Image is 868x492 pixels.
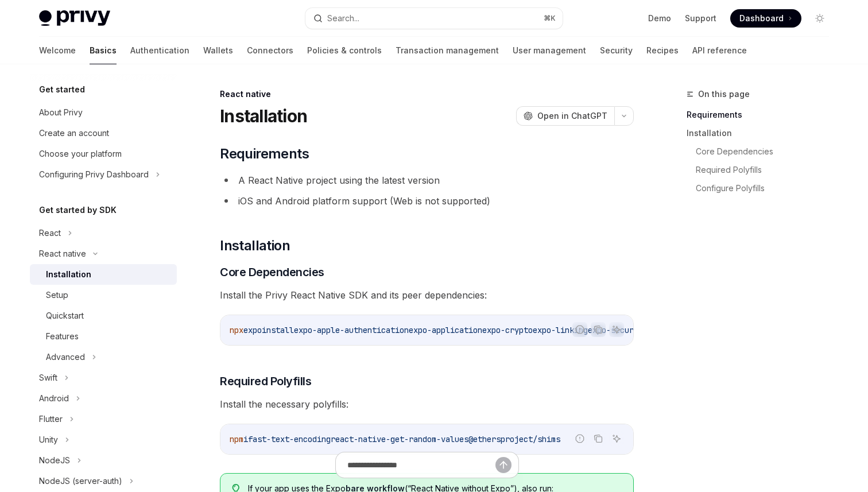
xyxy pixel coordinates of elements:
[609,322,624,337] button: Ask AI
[294,325,409,335] span: expo-apple-authentication
[739,13,784,24] span: Dashboard
[39,474,122,488] div: NodeJS (server-auth)
[220,396,634,412] span: Install the necessary polyfills:
[39,106,83,119] div: About Privy
[39,392,69,405] div: Android
[39,147,122,161] div: Choose your platform
[39,433,58,447] div: Unity
[220,88,634,100] div: React native
[687,124,838,142] a: Installation
[331,434,468,444] span: react-native-get-random-values
[30,144,177,164] a: Choose your platform
[811,9,829,28] button: Toggle dark mode
[30,305,177,326] a: Quickstart
[39,371,57,385] div: Swift
[482,325,533,335] span: expo-crypto
[46,330,79,343] div: Features
[685,13,716,24] a: Support
[46,350,85,364] div: Advanced
[648,13,671,24] a: Demo
[409,325,482,335] span: expo-application
[39,247,86,261] div: React native
[696,161,838,179] a: Required Polyfills
[687,106,838,124] a: Requirements
[30,102,177,123] a: About Privy
[243,325,262,335] span: expo
[30,123,177,144] a: Create an account
[30,326,177,347] a: Features
[468,434,560,444] span: @ethersproject/shims
[307,37,382,64] a: Policies & controls
[220,106,307,126] h1: Installation
[30,264,177,285] a: Installation
[591,322,606,337] button: Copy the contents from the code block
[646,37,679,64] a: Recipes
[46,309,84,323] div: Quickstart
[39,203,117,217] h5: Get started by SDK
[262,325,294,335] span: install
[533,325,588,335] span: expo-linking
[600,37,633,64] a: Security
[248,434,331,444] span: fast-text-encoding
[220,172,634,188] li: A React Native project using the latest version
[696,142,838,161] a: Core Dependencies
[495,457,511,473] button: Send message
[591,431,606,446] button: Copy the contents from the code block
[609,431,624,446] button: Ask AI
[46,268,91,281] div: Installation
[572,322,587,337] button: Report incorrect code
[327,11,359,25] div: Search...
[730,9,801,28] a: Dashboard
[513,37,586,64] a: User management
[203,37,233,64] a: Wallets
[572,431,587,446] button: Report incorrect code
[130,37,189,64] a: Authentication
[243,434,248,444] span: i
[220,373,311,389] span: Required Polyfills
[247,37,293,64] a: Connectors
[90,37,117,64] a: Basics
[537,110,607,122] span: Open in ChatGPT
[396,37,499,64] a: Transaction management
[544,14,556,23] span: ⌘ K
[46,288,68,302] div: Setup
[220,264,324,280] span: Core Dependencies
[39,454,70,467] div: NodeJS
[696,179,838,197] a: Configure Polyfills
[220,287,634,303] span: Install the Privy React Native SDK and its peer dependencies:
[39,412,63,426] div: Flutter
[588,325,666,335] span: expo-secure-store
[39,168,149,181] div: Configuring Privy Dashboard
[220,145,309,163] span: Requirements
[516,106,614,126] button: Open in ChatGPT
[230,434,243,444] span: npm
[30,285,177,305] a: Setup
[39,226,61,240] div: React
[39,126,109,140] div: Create an account
[39,37,76,64] a: Welcome
[220,237,290,255] span: Installation
[692,37,747,64] a: API reference
[39,10,110,26] img: light logo
[698,87,750,101] span: On this page
[305,8,563,29] button: Search...⌘K
[220,193,634,209] li: iOS and Android platform support (Web is not supported)
[230,325,243,335] span: npx
[39,83,85,96] h5: Get started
